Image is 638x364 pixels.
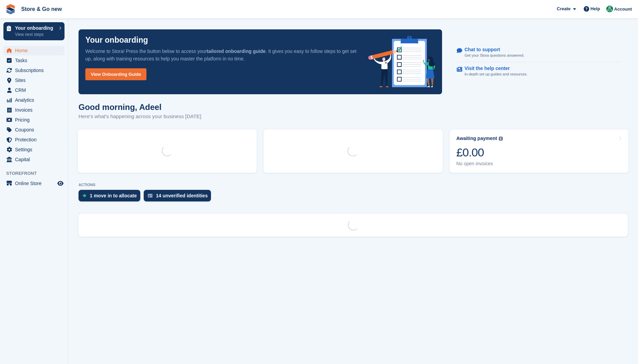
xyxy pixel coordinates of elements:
[85,68,146,80] a: View Onboarding Guide
[3,105,65,115] a: menu
[606,5,613,12] img: Adeel Hussain
[15,56,56,65] span: Tasks
[15,145,56,154] span: Settings
[15,115,56,125] span: Pricing
[3,155,65,164] a: menu
[15,46,56,55] span: Home
[15,66,56,75] span: Subscriptions
[15,75,56,85] span: Sites
[18,3,65,15] a: Store & Go new
[3,66,65,75] a: menu
[79,102,201,112] h1: Good morning, Adeel
[156,193,208,198] div: 14 unverified identities
[15,85,56,95] span: CRM
[15,31,56,38] p: View next steps
[6,170,68,177] span: Storefront
[456,145,503,159] div: £0.00
[368,36,435,87] img: onboarding-info-6c161a55d2c0e0a8cae90662b2fe09162a5109e8cc188191df67fb4f79e88e88.svg
[15,95,56,105] span: Analytics
[15,105,56,115] span: Invoices
[15,26,56,30] p: Your onboarding
[465,66,522,71] p: Visit the help center
[85,36,148,44] p: Your onboarding
[456,161,503,167] div: No open invoices
[3,85,65,95] a: menu
[614,6,632,13] span: Account
[465,53,524,58] p: Get your Stora questions answered.
[85,47,357,62] p: Welcome to Stora! Press the button below to access your . It gives you easy to follow steps to ge...
[83,194,86,198] img: move_ins_to_allocate_icon-fdf77a2bb77ea45bf5b3d319d69a93e2d87916cf1d5bf7949dd705db3b84f3ca.svg
[457,62,621,81] a: Visit the help center In-depth set up guides and resources.
[3,56,65,65] a: menu
[557,5,570,12] span: Create
[591,5,600,12] span: Help
[90,193,137,198] div: 1 move in to allocate
[457,43,621,62] a: Chat to support Get your Stora questions answered.
[499,137,503,141] img: icon-info-grey-7440780725fd019a000dd9b08b2336e03edf1995a4989e88bcd33f0948082b44.svg
[3,145,65,154] a: menu
[3,125,65,135] a: menu
[144,190,215,205] a: 14 unverified identities
[456,136,497,141] div: Awaiting payment
[3,115,65,125] a: menu
[450,129,628,173] a: Awaiting payment £0.00 No open invoices
[15,125,56,135] span: Coupons
[148,194,153,198] img: verify_identity-adf6edd0f0f0b5bbfe63781bf79b02c33cf7c696d77639b501bdc392416b5a36.svg
[3,22,65,40] a: Your onboarding View next steps
[465,47,519,53] p: Chat to support
[56,179,65,187] a: Preview store
[79,190,144,205] a: 1 move in to allocate
[3,46,65,55] a: menu
[15,135,56,144] span: Protection
[79,113,201,121] p: Here's what's happening across your business [DATE]
[207,48,266,54] strong: tailored onboarding guide
[15,155,56,164] span: Capital
[3,179,65,188] a: menu
[15,179,56,188] span: Online Store
[5,4,16,14] img: stora-icon-8386f47178a22dfd0bd8f6a31ec36ba5ce8667c1dd55bd0f319d3a0aa187defe.svg
[465,71,528,77] p: In-depth set up guides and resources.
[3,135,65,144] a: menu
[79,183,628,187] p: ACTIONS
[3,95,65,105] a: menu
[3,75,65,85] a: menu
